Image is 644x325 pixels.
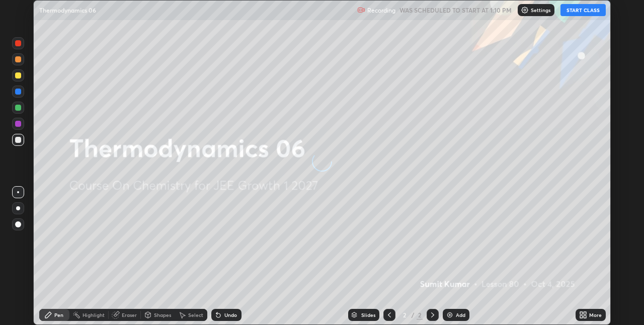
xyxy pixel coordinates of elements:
[357,6,365,14] img: recording.375f2c34.svg
[399,312,410,318] div: 2
[361,312,375,317] div: Slides
[589,312,602,317] div: More
[54,312,63,317] div: Pen
[412,312,415,318] div: /
[367,7,395,14] p: Recording
[399,6,512,15] h5: WAS SCHEDULED TO START AT 1:10 PM
[83,312,105,317] div: Highlight
[224,312,237,317] div: Undo
[521,6,529,14] img: class-settings-icons
[122,312,137,317] div: Eraser
[39,6,96,14] p: Thermodynamics 06
[417,310,423,319] div: 2
[446,311,454,319] img: add-slide-button
[456,312,465,317] div: Add
[531,8,550,13] p: Settings
[188,312,203,317] div: Select
[560,4,606,16] button: START CLASS
[154,312,171,317] div: Shapes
